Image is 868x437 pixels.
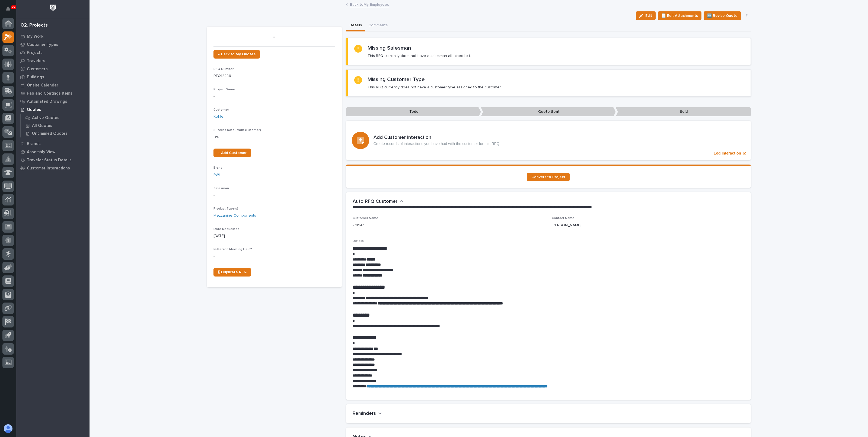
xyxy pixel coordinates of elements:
[27,59,45,63] p: Travelers
[213,128,261,132] span: Success Rate (from customer)
[346,20,365,31] button: Details
[27,42,58,47] p: Customer Types
[21,114,90,121] a: Active Quotes
[16,148,90,156] a: Assembly View
[16,164,90,172] a: Customer Interactions
[218,270,247,274] span: ⎘ Duplicate RFQ
[32,123,52,128] p: All Quotes
[616,107,751,116] p: Sold
[16,89,90,97] a: Fab and Coatings Items
[7,7,14,15] div: Notifications27
[21,130,90,137] a: Unclaimed Quotes
[368,85,501,90] p: This RFQ currently does not have a customer type assigned to the customer
[213,68,234,71] span: RFQ Number
[213,134,335,140] p: 0 %
[636,11,656,20] button: Edit
[707,12,738,19] span: 🆕 Revise Quote
[527,173,570,181] a: Convert to Project
[213,108,229,111] span: Customer
[213,248,252,251] span: In-Person Meeting Held?
[368,45,411,51] h2: Missing Salesman
[213,149,251,157] a: + Add Customer
[645,13,652,18] span: Edit
[27,166,70,171] p: Customer Interactions
[27,150,55,155] p: Assembly View
[16,105,90,114] a: Quotes
[213,233,335,239] p: [DATE]
[353,217,378,220] span: Customer Name
[704,11,741,20] button: 🆕 Revise Quote
[213,114,225,120] a: Kohler
[213,166,222,169] span: Brand
[48,3,58,13] img: Workspace Logo
[32,131,68,136] p: Unclaimed Quotes
[32,115,59,120] p: Active Quotes
[213,73,335,79] p: RFQ12286
[213,94,335,99] p: -
[346,121,751,160] a: Log Interaction
[213,50,260,59] a: ← Back to My Quotes
[16,65,90,73] a: Customers
[16,40,90,49] a: Customer Types
[27,158,72,163] p: Traveler Status Details
[16,57,90,65] a: Travelers
[27,34,43,39] p: My Work
[552,223,581,228] p: [PERSON_NAME]
[353,199,397,205] h2: Auto RFQ Customer
[27,107,41,112] p: Quotes
[346,107,481,116] p: Todo
[213,253,335,259] p: -
[27,83,58,88] p: Onsite Calendar
[27,99,67,104] p: Automated Drawings
[21,122,90,129] a: All Quotes
[213,227,240,231] span: Date Requested
[27,50,43,55] p: Projects
[16,81,90,89] a: Onsite Calendar
[213,33,335,41] p: -
[12,5,15,9] p: 27
[213,192,335,198] p: -
[658,11,701,20] button: 📄 Edit Attachments
[213,207,238,210] span: Product Type(s)
[27,142,41,146] p: Brands
[213,187,229,190] span: Salesman
[531,175,565,179] span: Convert to Project
[353,411,376,417] h2: Reminders
[353,199,403,205] button: Auto RFQ Customer
[353,239,364,243] span: Details
[16,32,90,40] a: My Work
[16,73,90,81] a: Buildings
[368,53,472,58] p: This RFQ currently does not have a salesman attached to it.
[481,107,616,116] p: Quote Sent
[552,217,575,220] span: Contact Name
[16,97,90,105] a: Automated Drawings
[213,88,235,91] span: Project Name
[368,76,425,83] h2: Missing Customer Type
[2,3,14,15] button: Notifications
[16,156,90,164] a: Traveler Status Details
[27,67,48,72] p: Customers
[213,268,251,277] a: ⎘ Duplicate RFQ
[2,423,14,434] button: users-avatar
[353,411,382,417] button: Reminders
[353,223,364,228] p: Kohler
[365,20,391,31] button: Comments
[218,151,247,155] span: + Add Customer
[16,49,90,57] a: Projects
[661,12,698,19] span: 📄 Edit Attachments
[374,142,500,146] p: Create records of interactions you have had with the customer for this RFQ
[21,23,48,28] div: 02. Projects
[350,1,389,7] a: Back toMy Employees
[374,135,500,141] h3: Add Customer Interaction
[213,172,220,178] a: PWI
[27,75,44,80] p: Buildings
[714,151,741,156] p: Log Interaction
[16,140,90,148] a: Brands
[218,52,256,56] span: ← Back to My Quotes
[213,213,256,218] a: Mezzanine Components
[27,91,72,96] p: Fab and Coatings Items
